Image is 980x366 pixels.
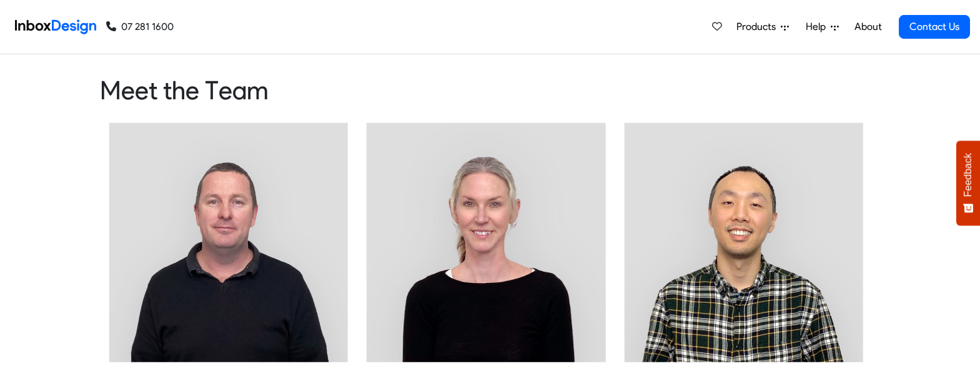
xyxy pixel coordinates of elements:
a: Help [801,14,844,39]
a: Products [731,14,794,39]
span: Products [736,19,781,34]
img: 2021_09_23_jenny.jpg [367,123,606,362]
a: 07 281 1600 [106,19,174,34]
span: Feedback [963,153,974,197]
heading: Meet the Team [100,74,881,106]
img: 2021_09_23_ken.jpg [625,123,864,362]
button: Feedback - Show survey [956,141,980,225]
a: Contact Us [899,15,970,39]
span: Help [806,19,831,34]
a: About [851,14,885,39]
img: 2021_09_23_sheldon.jpg [109,123,349,362]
